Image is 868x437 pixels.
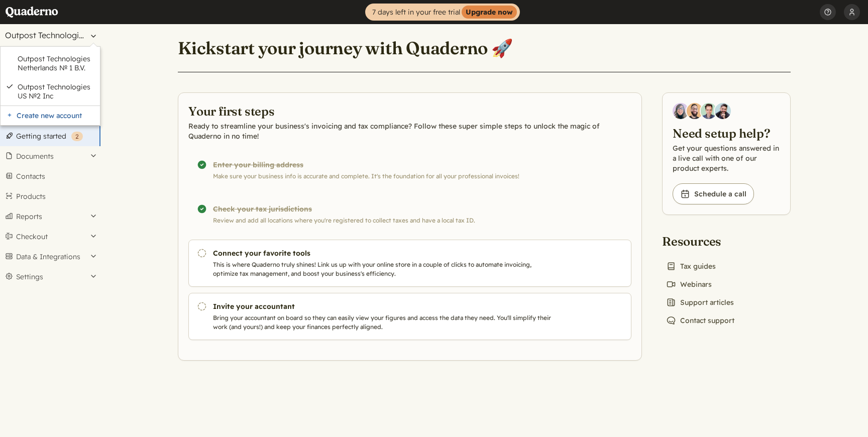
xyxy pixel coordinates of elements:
[687,103,703,119] img: Jairo Fumero, Account Executive at Quaderno
[662,233,738,249] h2: Resources
[662,313,738,327] a: Contact support
[213,260,556,278] p: This is where Quaderno truly shines! Link us up with your online store in a couple of clicks to a...
[213,313,556,332] p: Bring your accountant on board so they can easily view your figures and access the data they need...
[178,37,513,59] h1: Kickstart your journey with Quaderno 🚀
[462,6,517,19] strong: Upgrade now
[673,143,780,173] p: Get your questions answered in a live call with one of our product experts.
[715,103,731,119] img: Javier Rubio, DevRel at Quaderno
[662,295,738,309] a: Support articles
[365,4,520,21] a: 7 days left in your free trialUpgrade now
[213,248,556,258] h3: Connect your favorite tools
[188,240,631,287] a: Connect your favorite tools This is where Quaderno truly shines! Link us up with your online stor...
[188,293,631,340] a: Invite your accountant Bring your accountant on board so they can easily view your figures and ac...
[673,103,689,119] img: Diana Carrasco, Account Executive at Quaderno
[673,125,780,141] h2: Need setup help?
[662,259,720,273] a: Tax guides
[18,82,95,100] a: Outpost Technologies US No.2 Inc
[673,183,754,204] a: Schedule a call
[18,54,95,72] a: Outpost Technologies Netherlands No. 1 B.V.
[701,103,717,119] img: Ivo Oltmans, Business Developer at Quaderno
[662,277,716,291] a: Webinars
[1,106,100,125] a: Create new account
[188,121,631,141] p: Ready to streamline your business's invoicing and tax compliance? Follow these super simple steps...
[213,301,556,311] h3: Invite your accountant
[188,103,631,119] h2: Your first steps
[75,133,79,140] span: 2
